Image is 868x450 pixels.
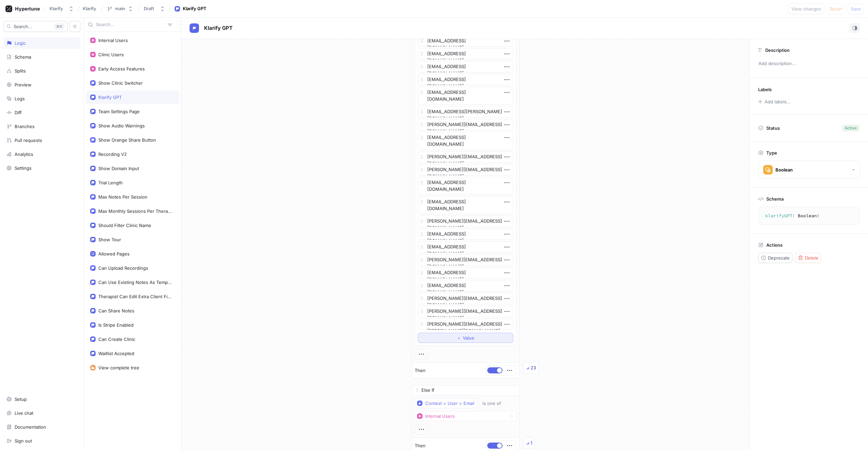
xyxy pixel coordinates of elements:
[766,196,784,202] p: Schema
[418,306,513,317] textarea: [PERSON_NAME][EMAIL_ADDRESS][DOMAIN_NAME]
[418,106,513,118] textarea: [EMAIL_ADDRESS][PERSON_NAME][DOMAIN_NAME]
[47,3,77,14] button: Klarify
[765,100,791,104] div: Add labels...
[418,333,513,343] button: ＋Value
[425,401,474,406] div: Context > User > Email
[98,294,172,299] div: Therapist Can Edit Extra Client Fields
[758,161,860,179] button: Boolean
[463,336,474,340] span: Value
[418,87,513,105] textarea: [EMAIL_ADDRESS][DOMAIN_NAME]
[791,7,821,11] span: View changes
[418,119,513,130] textarea: [PERSON_NAME][EMAIL_ADDRESS][DOMAIN_NAME]
[15,410,33,416] div: Live chat
[50,6,63,12] div: Klarify
[758,253,792,263] button: Deprecate
[98,351,134,356] div: Waitlist Accepted
[845,125,857,131] div: Active
[768,256,790,260] span: Deprecate
[98,251,130,257] div: Allowed Pages
[766,242,783,248] p: Actions
[98,180,123,185] div: Trial Length
[141,3,168,14] button: Draft
[755,58,862,69] p: Add description...
[98,280,172,285] div: Can Use Existing Notes As Template References
[851,7,861,11] span: Save
[96,21,165,28] input: Search...
[15,438,32,444] div: Sign out
[758,87,772,92] p: Labels
[14,24,32,28] span: Search...
[766,123,780,133] p: Status
[418,319,513,330] textarea: [PERSON_NAME][EMAIL_ADDRESS][PERSON_NAME][DOMAIN_NAME]
[761,210,856,222] textarea: klarifyGPT: Boolean!
[830,7,842,11] span: Reset
[54,23,64,30] div: K
[418,61,513,73] textarea: [EMAIL_ADDRESS][DOMAIN_NAME]
[421,387,434,394] p: Else If
[425,413,455,419] div: Internal Users
[15,96,25,101] div: Logs
[418,280,513,291] textarea: [EMAIL_ADDRESS][DOMAIN_NAME]
[98,151,127,157] div: Recording V2
[756,97,792,106] button: Add labels...
[98,109,140,114] div: Team Settings Page
[98,223,151,228] div: Should Filter Clinic Name
[457,336,461,340] span: ＋
[775,167,793,173] div: Boolean
[418,74,513,85] textarea: [EMAIL_ADDRESS][DOMAIN_NAME]
[788,3,824,14] button: View changes
[418,216,513,227] textarea: [PERSON_NAME][EMAIL_ADDRESS][DOMAIN_NAME]
[98,194,147,200] div: Max Notes Per Session
[98,38,128,43] div: Internal Users
[795,253,821,263] button: Delete
[415,411,516,421] button: Internal Users
[418,196,513,214] textarea: [EMAIL_ADDRESS][DOMAIN_NAME]
[15,82,32,87] div: Preview
[827,3,845,14] button: Reset
[98,95,122,100] div: Klarify GPT
[98,52,124,57] div: Clinic Users
[418,35,513,47] textarea: [EMAIL_ADDRESS][DOMAIN_NAME]
[15,40,26,46] div: Logic
[418,177,513,195] textarea: [EMAIL_ADDRESS][DOMAIN_NAME]
[98,166,139,171] div: Show Domain Input
[98,322,134,328] div: Is Stripe Enabled
[418,132,513,150] textarea: [EMAIL_ADDRESS][DOMAIN_NAME]
[98,365,139,370] div: View complete tree
[83,6,96,11] span: Klarify
[418,254,513,266] textarea: [PERSON_NAME][EMAIL_ADDRESS][DOMAIN_NAME]
[418,228,513,240] textarea: [EMAIL_ADDRESS][DOMAIN_NAME]
[115,6,125,12] div: main
[98,308,134,313] div: Can Share Notes
[15,68,26,74] div: Splits
[766,150,777,156] p: Type
[848,3,864,14] button: Save
[415,367,426,374] p: Then
[805,256,818,260] span: Delete
[15,151,33,157] div: Analytics
[98,237,121,242] div: Show Tour
[98,66,145,71] div: Early Access Features
[98,137,156,143] div: Show Orange Share Button
[479,398,511,408] button: is one of
[183,5,206,12] div: Klarify GPT
[418,48,513,60] textarea: [EMAIL_ADDRESS][DOMAIN_NAME]
[3,21,67,32] button: Search...K
[15,424,46,430] div: Documentation
[15,54,31,60] div: Schema
[15,165,32,171] div: Settings
[415,398,477,408] button: Context > User > Email
[104,3,136,14] button: main
[418,151,513,163] textarea: [PERSON_NAME][EMAIL_ADDRESS][DOMAIN_NAME]
[482,401,501,406] div: is one of
[15,396,27,402] div: Setup
[15,110,22,115] div: Diff
[15,138,42,143] div: Pull requests
[531,440,532,447] div: 1
[531,365,536,371] div: 23
[98,123,145,128] div: Show Audio Warnings
[98,80,143,86] div: Show Clinic Switcher
[418,164,513,176] textarea: [PERSON_NAME][EMAIL_ADDRESS][DOMAIN_NAME]
[418,241,513,253] textarea: [EMAIL_ADDRESS][DOMAIN_NAME]
[3,421,80,433] a: Documentation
